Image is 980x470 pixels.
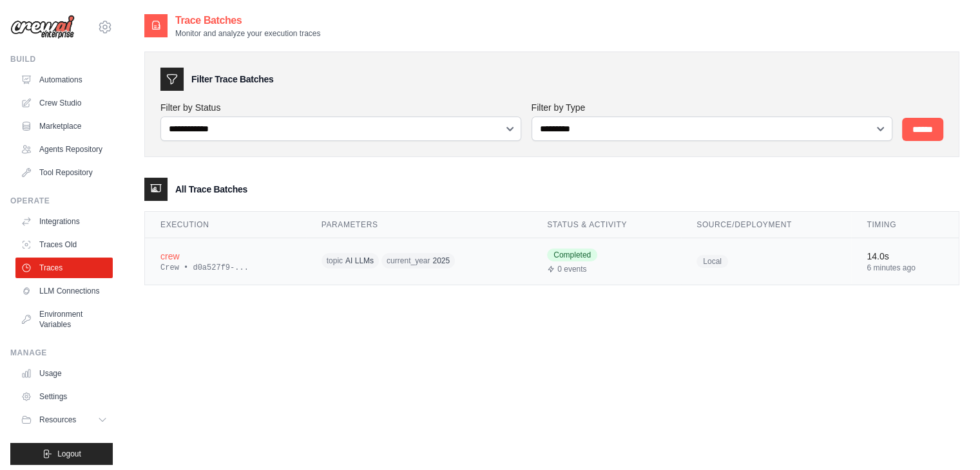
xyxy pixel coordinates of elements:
div: Build [10,54,113,64]
span: Completed [547,249,597,261]
div: crew [160,250,291,263]
a: Automations [15,70,113,90]
button: Resources [15,409,113,430]
a: Usage [15,363,113,384]
a: Environment Variables [15,304,113,335]
a: Settings [15,386,113,407]
a: Integrations [15,211,113,232]
p: Monitor and analyze your execution traces [175,28,320,39]
span: 0 events [557,264,586,274]
span: topic [327,256,343,266]
div: Crew • d0a527f9-... [160,263,291,273]
div: 6 minutes ago [867,263,943,273]
tr: View details for crew execution [145,238,959,285]
a: Traces [15,258,113,278]
th: Timing [851,212,959,238]
span: 2025 [432,256,450,266]
a: Tool Repository [15,162,113,183]
th: Source/Deployment [681,212,851,238]
a: Crew Studio [15,93,113,113]
label: Filter by Type [532,101,892,114]
img: Logo [10,15,75,39]
th: Status & Activity [532,212,681,238]
span: AI LLMs [345,256,374,266]
h3: Filter Trace Batches [191,73,273,86]
a: LLM Connections [15,281,113,301]
div: Operate [10,196,113,206]
a: Traces Old [15,234,113,255]
th: Parameters [306,212,532,238]
span: Logout [57,449,81,459]
span: Resources [39,415,76,425]
label: Filter by Status [160,101,521,114]
a: Marketplace [15,116,113,136]
div: 14.0s [867,250,943,263]
button: Logout [10,443,113,465]
div: topic: AI LLMs, current_year: 2025 [322,251,516,271]
div: Manage [10,348,113,358]
h3: All Trace Batches [175,183,247,196]
th: Execution [145,212,306,238]
a: Agents Repository [15,139,113,160]
h2: Trace Batches [175,13,320,28]
span: current_year [387,256,430,266]
span: Local [697,255,728,268]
